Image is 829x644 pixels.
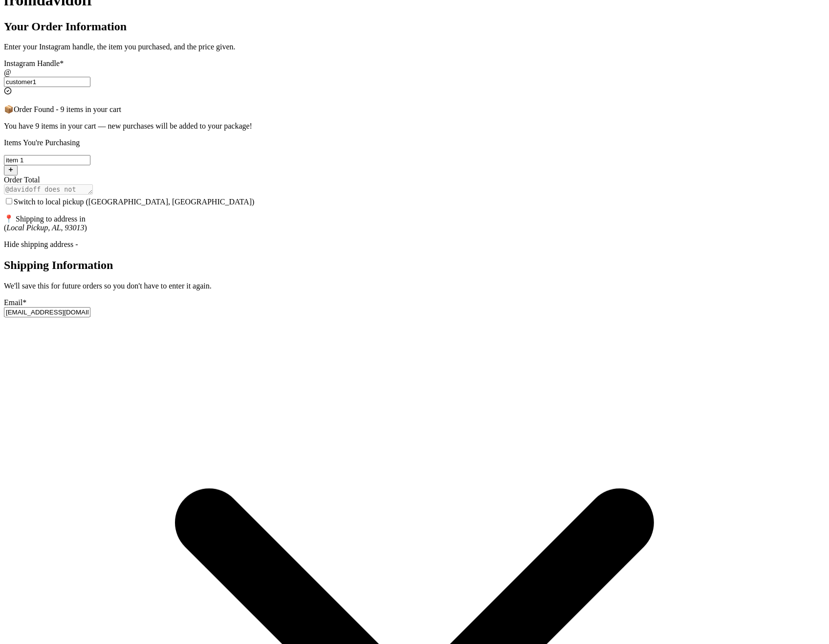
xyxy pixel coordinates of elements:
[4,214,825,232] p: 📍 Shipping to address in ( )
[4,307,90,317] input: Email
[14,198,255,206] span: Switch to local pickup ([GEOGRAPHIC_DATA], [GEOGRAPHIC_DATA])
[4,68,825,77] div: @
[6,198,12,204] input: Switch to local pickup ([GEOGRAPHIC_DATA], [GEOGRAPHIC_DATA])
[4,59,64,67] label: Instagram Handle
[4,176,825,184] div: Order Total
[4,20,825,33] h2: Your Order Information
[4,105,14,113] span: 📦
[4,259,825,272] h2: Shipping Information
[4,43,825,51] p: Enter your Instagram handle, the item you purchased, and the price given.
[4,298,26,307] label: Email
[4,155,90,165] input: ex.funky hat
[4,282,825,290] p: We'll save this for future orders so you don't have to enter it again.
[6,223,84,232] em: Local Pickup, AL, 93013
[4,240,825,249] div: Hide shipping address -
[4,138,825,147] p: Items You're Purchasing
[14,105,121,113] span: Order Found - 9 items in your cart
[4,122,825,131] p: You have 9 items in your cart — new purchases will be added to your package!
